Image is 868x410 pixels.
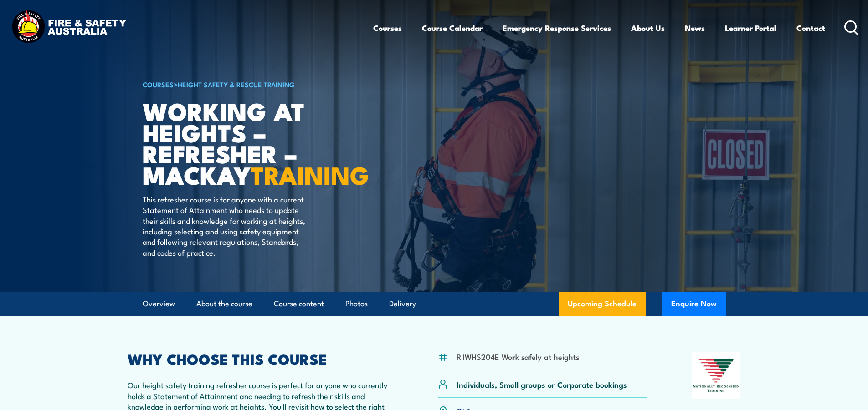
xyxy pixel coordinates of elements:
[196,292,252,316] a: About the course
[345,292,368,316] a: Photos
[692,352,741,399] img: Nationally Recognised Training logo.
[457,351,579,362] li: RIIWHS204E Work safely at heights
[143,100,368,185] h1: Working at heights – refresher – Mackay
[143,194,309,258] p: This refresher course is for anyone with a current Statement of Attainment who needs to update th...
[725,16,776,40] a: Learner Portal
[143,292,175,316] a: Overview
[685,16,705,40] a: News
[503,16,611,40] a: Emergency Response Services
[143,79,368,90] h6: >
[796,16,825,40] a: Contact
[178,79,295,89] a: Height Safety & Rescue Training
[143,79,174,89] a: COURSES
[251,155,369,193] strong: TRAINING
[274,292,324,316] a: Course content
[559,292,646,316] a: Upcoming Schedule
[373,16,402,40] a: Courses
[422,16,483,40] a: Course Calendar
[389,292,416,316] a: Delivery
[631,16,665,40] a: About Us
[457,379,627,390] p: Individuals, Small groups or Corporate bookings
[662,292,726,316] button: Enquire Now
[128,352,394,365] h2: WHY CHOOSE THIS COURSE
